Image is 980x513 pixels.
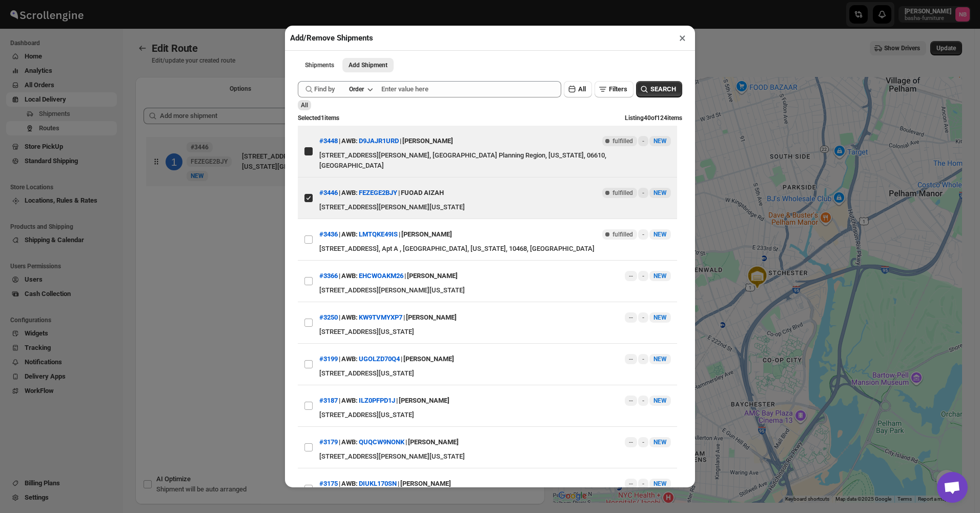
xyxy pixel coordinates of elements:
[319,285,671,295] div: [STREET_ADDRESS][PERSON_NAME][US_STATE]
[609,85,627,93] span: Filters
[319,438,338,446] button: #3179
[654,137,667,145] span: NEW
[654,397,667,404] span: NEW
[319,132,453,150] div: | |
[642,230,644,239] span: -
[612,189,633,197] span: fulfilled
[319,391,450,410] div: | |
[359,397,395,404] button: ILZ0PFPD1J
[629,355,633,363] span: --
[642,137,644,145] span: -
[319,313,338,321] button: #3250
[319,230,338,238] button: #3436
[629,438,633,446] span: --
[654,272,667,280] span: NEW
[359,189,397,196] button: FEZEGE2BJY
[319,433,459,451] div: | |
[319,202,671,212] div: [STREET_ADDRESS][PERSON_NAME][US_STATE]
[403,350,454,368] div: [PERSON_NAME]
[654,314,667,321] span: NEW
[642,480,644,488] span: -
[381,81,561,97] input: Enter value here
[408,433,459,451] div: [PERSON_NAME]
[654,189,667,196] span: NEW
[341,136,358,146] span: AWB:
[319,267,458,285] div: | |
[319,244,671,254] div: [STREET_ADDRESS], Apt A , [GEOGRAPHIC_DATA], [US_STATE], 10468, [GEOGRAPHIC_DATA]
[319,350,454,368] div: | |
[341,229,358,240] span: AWB:
[675,31,690,45] button: ×
[612,230,633,239] span: fulfilled
[319,410,671,420] div: [STREET_ADDRESS][US_STATE]
[642,438,644,446] span: -
[629,313,633,322] span: --
[319,189,338,196] button: #3446
[642,313,644,322] span: -
[135,100,545,436] div: Selected Shipments
[319,368,671,379] div: [STREET_ADDRESS][US_STATE]
[629,397,633,405] span: --
[341,188,358,198] span: AWB:
[314,84,335,94] span: Find by
[407,267,458,285] div: [PERSON_NAME]
[642,397,644,405] span: -
[319,137,338,145] button: #3448
[359,272,403,280] button: EHCWOAKM26
[319,272,338,280] button: #3366
[319,397,338,404] button: #3187
[359,313,402,321] button: KW9TVMYXP7
[937,472,968,503] a: Open chat
[400,475,451,493] div: [PERSON_NAME]
[341,437,358,447] span: AWB:
[642,355,644,363] span: -
[319,480,338,487] button: #3175
[612,137,633,145] span: fulfilled
[319,451,671,462] div: [STREET_ADDRESS][PERSON_NAME][US_STATE]
[595,81,634,97] button: Filters
[636,81,682,97] button: SEARCH
[401,225,452,244] div: [PERSON_NAME]
[349,61,387,69] span: Add Shipment
[401,184,444,202] div: FUOAD AIZAH
[343,82,378,96] button: Order
[319,184,444,202] div: | |
[319,327,671,337] div: [STREET_ADDRESS][US_STATE]
[341,479,358,489] span: AWB:
[359,480,397,487] button: DIUKL170SN
[402,132,453,150] div: [PERSON_NAME]
[578,85,586,93] span: All
[301,102,308,109] span: All
[319,225,452,244] div: | |
[564,81,592,97] button: All
[359,355,400,363] button: UGOLZD70Q4
[341,354,358,364] span: AWB:
[654,356,667,363] span: NEW
[319,355,338,363] button: #3199
[629,272,633,280] span: --
[359,137,399,145] button: D9JAJR1URD
[290,33,373,43] h2: Add/Remove Shipments
[650,84,676,94] span: SEARCH
[319,475,451,493] div: | |
[625,114,682,122] span: Listing 40 of 124 items
[359,438,404,446] button: QUQCW9NONK
[349,85,364,93] div: Order
[341,312,358,323] span: AWB:
[305,61,334,69] span: Shipments
[341,396,358,406] span: AWB:
[359,230,398,238] button: LMTQKE49IS
[406,308,457,327] div: [PERSON_NAME]
[654,480,667,487] span: NEW
[298,114,339,122] span: Selected 1 items
[654,231,667,238] span: NEW
[654,439,667,446] span: NEW
[319,150,671,171] div: [STREET_ADDRESS][PERSON_NAME], [GEOGRAPHIC_DATA] Planning Region, [US_STATE], 06610, [GEOGRAPHIC_...
[642,272,644,280] span: -
[642,189,644,197] span: -
[341,271,358,281] span: AWB:
[629,480,633,488] span: --
[399,391,450,410] div: [PERSON_NAME]
[319,308,457,327] div: | |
